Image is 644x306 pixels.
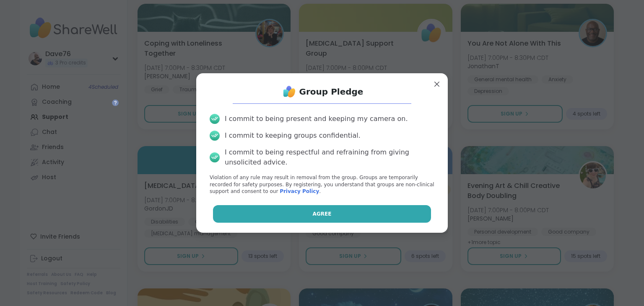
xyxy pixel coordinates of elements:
[225,114,408,124] div: I commit to being present and keeping my camera on.
[225,147,434,167] div: I commit to being respectful and refraining from giving unsolicited advice.
[280,188,319,194] a: Privacy Policy
[281,83,298,100] img: ShareWell Logo
[225,131,361,141] div: I commit to keeping groups confidential.
[299,86,364,98] h1: Group Pledge
[210,174,434,195] p: Violation of any rule may result in removal from the group. Groups are temporarily recorded for s...
[213,205,431,223] button: Agree
[313,210,332,218] span: Agree
[112,99,119,106] iframe: Spotlight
